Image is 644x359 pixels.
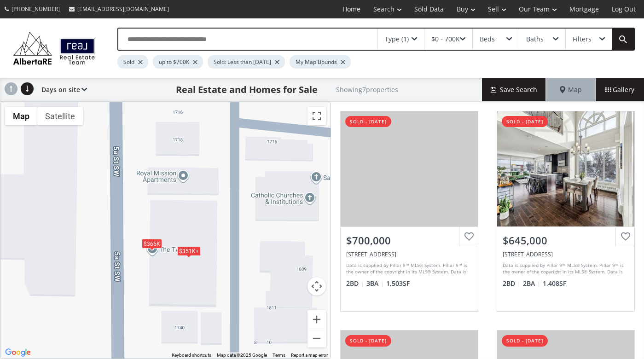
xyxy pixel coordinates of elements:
[117,55,148,69] div: Sold
[153,55,203,69] div: up to $700K
[273,353,285,358] a: Terms
[605,85,634,94] span: Gallery
[77,5,169,13] span: [EMAIL_ADDRESS][DOMAIN_NAME]
[480,36,495,42] div: Beds
[307,277,326,295] button: Map camera controls
[37,78,87,101] div: Days on site
[177,246,200,256] div: $351K+
[5,107,37,125] button: Show street map
[503,262,627,276] div: Data is supplied by Pillar 9™ MLS® System. Pillar 9™ is the owner of the copyright in its MLS® Sy...
[336,86,398,93] h2: Showing 7 properties
[12,5,60,13] span: [PHONE_NUMBER]
[503,233,629,248] div: $645,000
[546,78,595,101] div: Map
[307,329,326,347] button: Zoom out
[290,55,351,69] div: My Map Bounds
[64,0,174,17] a: [EMAIL_ADDRESS][DOMAIN_NAME]
[523,279,540,288] span: 2 BA
[142,239,162,249] div: $365K
[526,36,544,42] div: Baths
[560,85,582,94] span: Map
[503,279,521,288] span: 2 BD
[487,102,644,321] a: sold - [DATE]$645,000[STREET_ADDRESS]Data is supplied by Pillar 9™ MLS® System. Pillar 9™ is the ...
[3,347,33,359] a: Open this area in Google Maps (opens a new window)
[3,347,33,359] img: Google
[366,279,384,288] span: 3 BA
[37,107,83,125] button: Show satellite imagery
[385,36,409,42] div: Type (1)
[543,279,566,288] span: 1,408 SF
[217,353,267,358] span: Map data ©2025 Google
[573,36,592,42] div: Filters
[386,279,410,288] span: 1,503 SF
[307,107,326,125] button: Toggle fullscreen view
[346,279,364,288] span: 2 BD
[503,250,629,258] div: 1730 5A Street SW #407, Calgary, AB T2S 2E9
[291,353,328,358] a: Report a map error
[208,55,285,69] div: Sold: Less than [DATE]
[172,352,211,359] button: Keyboard shortcuts
[346,250,472,258] div: 1730 5A Street SW #401, Calgary, AB T2S2E9
[346,262,470,276] div: Data is supplied by Pillar 9™ MLS® System. Pillar 9™ is the owner of the copyright in its MLS® Sy...
[307,310,326,329] button: Zoom in
[595,78,644,101] div: Gallery
[482,78,546,101] button: Save Search
[431,36,460,42] div: $0 - 700K
[346,233,472,248] div: $700,000
[176,83,318,96] h1: Real Estate and Homes for Sale
[331,102,487,321] a: sold - [DATE]$700,000[STREET_ADDRESS]Data is supplied by Pillar 9™ MLS® System. Pillar 9™ is the ...
[9,29,99,67] img: Logo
